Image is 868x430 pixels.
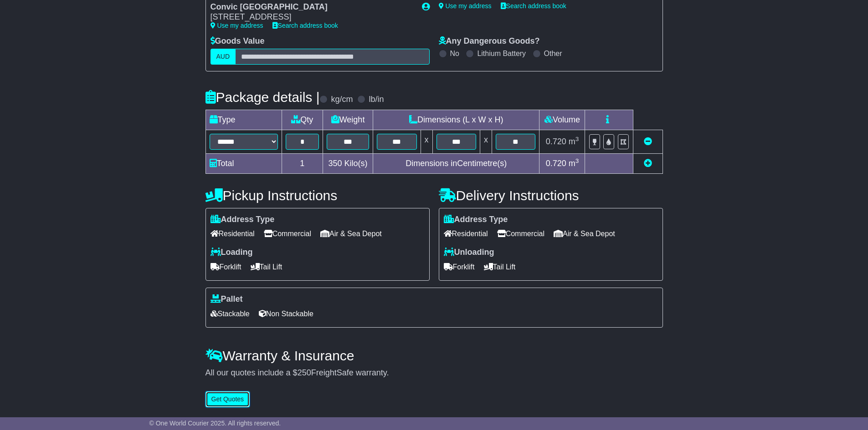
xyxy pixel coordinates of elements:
[546,137,566,146] span: 0.720
[211,260,241,274] span: Forklift
[211,215,275,225] label: Address Type
[211,22,263,29] a: Use my address
[205,391,250,407] button: Get Quotes
[444,227,488,241] span: Residential
[323,110,373,130] td: Weight
[444,248,494,258] label: Unloading
[331,95,353,105] label: kg/cm
[569,137,579,146] span: m
[497,227,544,241] span: Commercial
[373,153,539,173] td: Dimensions in Centimetre(s)
[259,307,313,321] span: Non Stackable
[211,294,243,304] label: Pallet
[439,188,663,203] h4: Delivery Instructions
[329,159,342,168] span: 350
[644,159,652,168] a: Add new item
[575,157,579,164] sup: 3
[211,307,250,321] span: Stackable
[369,95,384,105] label: lb/in
[149,420,281,427] span: © One World Courier 2025. All rights reserved.
[205,188,430,203] h4: Pickup Instructions
[282,153,323,173] td: 1
[211,12,413,22] div: [STREET_ADDRESS]
[444,215,508,225] label: Address Type
[211,227,255,241] span: Residential
[205,110,282,130] td: Type
[211,49,236,65] label: AUD
[484,260,516,274] span: Tail Lift
[477,49,526,58] label: Lithium Battery
[211,248,253,258] label: Loading
[323,153,373,173] td: Kilo(s)
[539,110,585,130] td: Volume
[439,2,492,10] a: Use my address
[546,159,566,168] span: 0.720
[569,159,579,168] span: m
[644,137,652,146] a: Remove this item
[575,136,579,142] sup: 3
[501,2,566,10] a: Search address book
[554,227,615,241] span: Air & Sea Depot
[205,153,282,173] td: Total
[444,260,475,274] span: Forklift
[373,110,539,130] td: Dimensions (L x W x H)
[272,22,338,29] a: Search address book
[211,2,413,12] div: Convic [GEOGRAPHIC_DATA]
[251,260,282,274] span: Tail Lift
[205,368,663,378] div: All our quotes include a $ FreightSafe warranty.
[264,227,311,241] span: Commercial
[205,348,663,363] h4: Warranty & Insurance
[544,49,562,58] label: Other
[205,90,320,105] h4: Package details |
[480,130,492,153] td: x
[211,36,265,46] label: Goods Value
[439,36,540,46] label: Any Dangerous Goods?
[421,130,432,153] td: x
[450,49,459,58] label: No
[298,368,311,377] span: 250
[320,227,382,241] span: Air & Sea Depot
[282,110,323,130] td: Qty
